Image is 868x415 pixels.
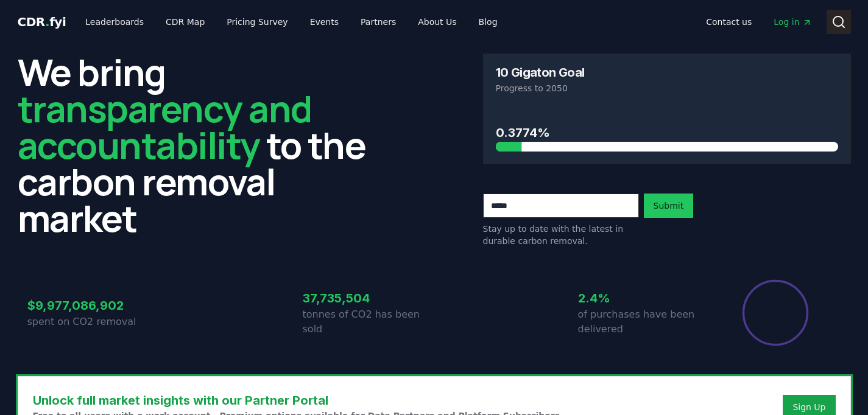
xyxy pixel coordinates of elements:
a: Partners [351,11,406,33]
a: CDR.fyi [18,13,66,30]
span: Log in [774,16,811,28]
a: About Us [408,11,466,33]
a: CDR Map [156,11,214,33]
span: transparency and accountability [18,83,312,170]
span: . [45,15,49,29]
span: CDR fyi [18,15,66,29]
nav: Main [696,11,821,33]
h3: 37,735,504 [303,289,434,307]
a: Pricing Survey [217,11,297,33]
p: spent on CO2 removal [27,315,159,329]
p: Progress to 2050 [496,82,838,94]
h3: 2.4% [578,289,710,307]
button: Submit [644,194,694,218]
p: Stay up to date with the latest in durable carbon removal. [483,223,639,247]
a: Log in [764,11,821,33]
a: Leaderboards [76,11,153,33]
nav: Main [76,11,507,33]
a: Blog [469,11,507,33]
a: Events [300,11,348,33]
h2: We bring to the carbon removal market [18,54,386,236]
div: Percentage of sales delivered [741,279,810,347]
h3: 10 Gigaton Goal [496,66,585,78]
h3: 0.3774% [496,124,838,142]
a: Sign Up [792,401,825,413]
h3: Unlock full market insights with our Partner Portal [33,391,563,410]
p: tonnes of CO2 has been sold [303,307,434,337]
a: Contact us [696,11,761,33]
h3: $9,977,086,902 [27,296,159,315]
p: of purchases have been delivered [578,307,710,337]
